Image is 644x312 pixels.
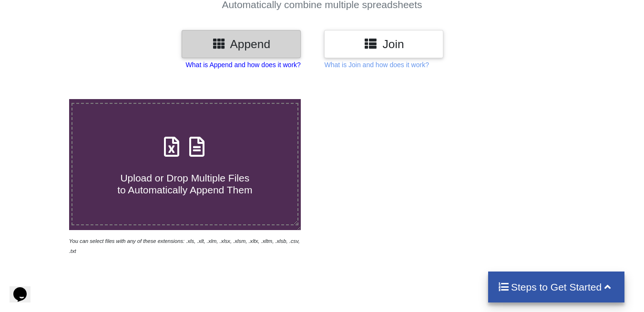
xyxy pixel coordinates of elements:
h3: Append [189,37,294,51]
iframe: chat widget [10,274,40,302]
span: Upload or Drop Multiple Files to Automatically Append Them [117,172,252,195]
i: You can select files with any of these extensions: .xls, .xlt, .xlm, .xlsx, .xlsm, .xltx, .xltm, ... [69,238,300,254]
h3: Join [331,37,436,51]
h4: Steps to Get Started [498,281,615,293]
p: What is Append and how does it work? [186,60,301,70]
p: What is Join and how does it work? [324,60,429,70]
